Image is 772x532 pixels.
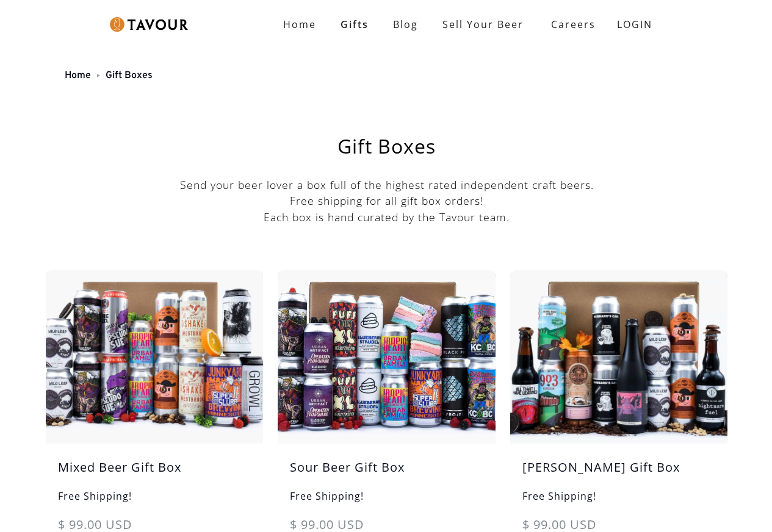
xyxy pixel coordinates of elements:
[381,12,430,37] a: Blog
[46,177,727,225] p: Send your beer lover a box full of the highest rated independent craft beers. Free shipping for a...
[551,12,596,37] strong: Careers
[46,489,263,516] h6: Free Shipping!
[283,18,316,31] strong: Home
[46,458,263,489] h5: Mixed Beer Gift Box
[65,69,91,82] a: Home
[430,12,536,37] a: Sell Your Beer
[605,12,665,37] a: LOGIN
[510,489,727,516] h6: Free Shipping!
[328,12,381,37] a: Gifts
[278,458,495,489] h5: Sour Beer Gift Box
[278,489,495,516] h6: Free Shipping!
[510,458,727,489] h5: [PERSON_NAME] Gift Box
[76,137,697,156] h1: Gift Boxes
[106,69,153,82] a: Gift Boxes
[536,7,605,41] a: Careers
[271,12,328,37] a: Home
